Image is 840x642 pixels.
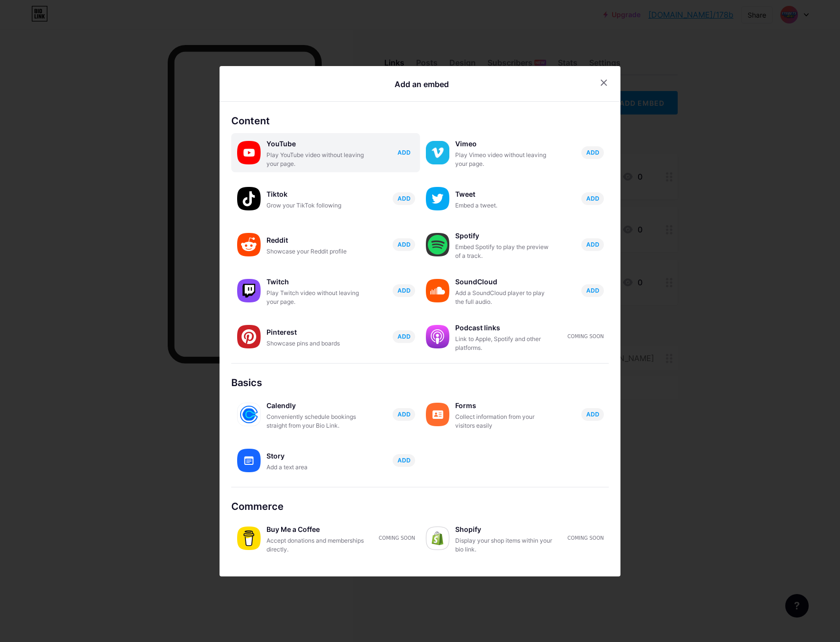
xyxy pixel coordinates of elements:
div: Forms [455,399,553,413]
span: ADD [398,286,411,295]
button: ADD [393,146,415,159]
div: Add a text area [266,463,364,472]
span: ADD [586,240,599,249]
button: ADD [393,192,415,205]
div: Coming soon [568,534,604,542]
img: tiktok [237,187,261,210]
div: Collect information from your visitors easily [455,413,553,430]
div: Grow your TikTok following [266,201,364,210]
span: ADD [586,148,599,157]
div: Showcase pins and boards [266,339,364,348]
div: Conveniently schedule bookings straight from your Bio Link. [266,413,364,430]
div: Coming soon [379,534,415,542]
div: Content [231,114,609,128]
button: ADD [581,408,604,421]
img: spotify [426,233,449,256]
img: forms [426,403,449,426]
div: Embed Spotify to play the preview of a track. [455,243,553,260]
div: Coming soon [568,333,604,340]
span: ADD [586,286,599,295]
button: ADD [393,238,415,251]
img: calendly [237,403,261,426]
div: YouTube [266,137,364,151]
div: Play Vimeo video without leaving your page. [455,151,553,168]
div: Showcase your Reddit profile [266,247,364,256]
button: ADD [393,284,415,297]
div: Spotify [455,229,553,243]
img: twitter [426,187,449,210]
button: ADD [581,284,604,297]
div: Shopify [455,523,553,536]
div: Commerce [231,499,609,514]
span: ADD [398,240,411,249]
div: Tiktok [266,187,364,201]
span: ADD [586,410,599,418]
div: Reddit [266,233,364,247]
button: ADD [393,330,415,343]
div: Tweet [455,187,553,201]
div: Calendly [266,399,364,413]
img: reddit [237,233,261,256]
img: pinterest [237,325,261,348]
img: buymeacoffee [237,527,261,550]
div: Play Twitch video without leaving your page. [266,289,364,306]
span: ADD [398,194,411,203]
div: Buy Me a Coffee [266,523,364,536]
img: story [237,449,261,472]
span: ADD [586,194,599,203]
div: Vimeo [455,137,553,151]
div: Add an embed [395,78,449,90]
img: podcastlinks [426,325,449,348]
div: Add a SoundCloud player to play the full audio. [455,289,553,306]
img: soundcloud [426,279,449,302]
div: Story [266,449,364,463]
div: Pinterest [266,325,364,339]
img: vimeo [426,141,449,164]
div: Display your shop items within your bio link. [455,536,553,554]
div: Basics [231,375,609,390]
span: ADD [398,332,411,341]
div: Accept donations and memberships directly. [266,536,364,554]
button: ADD [581,192,604,205]
img: twitch [237,279,261,302]
div: Twitch [266,275,364,289]
div: Embed a tweet. [455,201,553,210]
span: ADD [398,456,411,464]
div: Link to Apple, Spotify and other platforms. [455,335,553,352]
span: ADD [398,410,411,418]
span: ADD [398,148,411,157]
img: youtube [237,141,261,164]
button: ADD [393,454,415,467]
div: SoundCloud [455,275,553,289]
button: ADD [581,238,604,251]
div: Podcast links [455,321,553,335]
button: ADD [581,146,604,159]
div: Play YouTube video without leaving your page. [266,151,364,168]
button: ADD [393,408,415,421]
img: shopify [426,527,449,550]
